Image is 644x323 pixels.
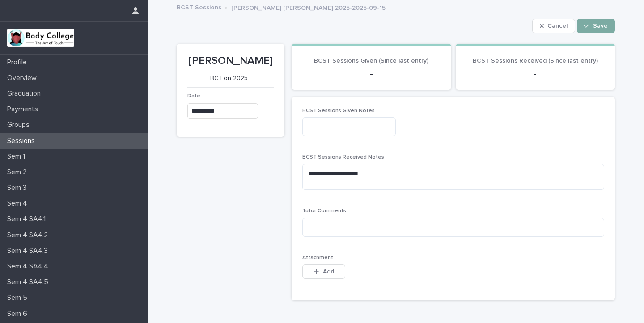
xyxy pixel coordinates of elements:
p: - [302,68,441,79]
p: Sem 5 [4,294,34,302]
p: Overview [4,74,44,82]
p: Sem 1 [4,152,32,161]
span: Attachment [302,255,333,260]
p: Sem 4 [4,199,34,208]
p: Sem 4 SA4.2 [4,231,55,239]
span: Date [187,93,200,99]
span: BCST Sessions Given Notes [302,108,375,113]
button: Add [302,264,345,279]
img: xvtzy2PTuGgGH0xbwGb2 [7,29,74,47]
p: Graduation [4,89,48,98]
span: BCST Sessions Received (Since last entry) [473,58,598,64]
span: Tutor Comments [302,208,346,214]
p: Sem 4 SA4.1 [4,215,53,223]
p: Sem 4 SA4.4 [4,262,55,271]
p: [PERSON_NAME] [PERSON_NAME] 2025-2025-09-15 [231,2,386,12]
p: Sem 3 [4,184,34,192]
p: Sem 4 SA4.3 [4,247,55,255]
span: BCST Sessions Given (Since last entry) [314,58,428,64]
p: Profile [4,58,34,67]
span: Add [323,268,334,275]
span: Cancel [547,23,568,29]
p: Sem 6 [4,310,34,318]
button: Save [577,19,615,33]
p: BC Lon 2025 [187,75,270,82]
p: Groups [4,121,37,129]
span: Save [593,23,608,29]
p: Sem 2 [4,168,34,176]
p: Sessions [4,137,42,145]
p: Payments [4,105,45,113]
p: [PERSON_NAME] [187,55,274,67]
p: Sem 4 SA4.5 [4,278,55,286]
a: BCST Sessions [177,2,221,12]
p: - [466,68,605,79]
span: BCST Sessions Received Notes [302,155,384,160]
button: Cancel [532,19,575,33]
